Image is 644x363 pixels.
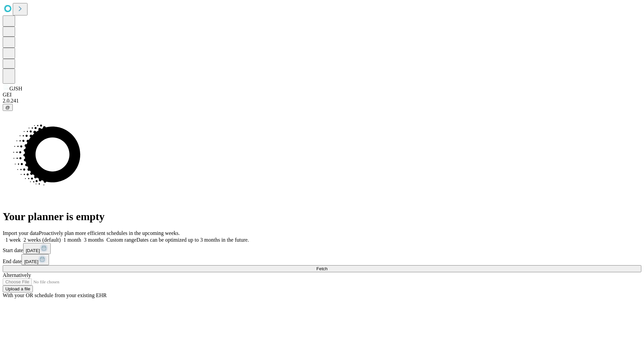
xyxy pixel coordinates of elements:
button: Upload a file [3,285,33,292]
span: Fetch [316,266,327,271]
span: 1 week [5,237,21,243]
span: With your OR schedule from your existing EHR [3,292,107,298]
span: GJSH [9,86,22,91]
span: @ [5,105,10,110]
span: 3 months [84,237,104,243]
button: @ [3,104,13,111]
span: [DATE] [26,248,40,253]
span: Import your data [3,230,39,236]
span: 2 weeks (default) [23,237,61,243]
button: Fetch [3,265,641,272]
span: Dates can be optimized up to 3 months in the future. [137,237,249,243]
div: Start date [3,243,641,254]
div: GEI [3,92,641,98]
button: [DATE] [21,254,49,265]
span: [DATE] [24,259,38,264]
span: Proactively plan more efficient schedules in the upcoming weeks. [39,230,180,236]
div: 2.0.241 [3,98,641,104]
span: Alternatively [3,272,31,278]
div: End date [3,254,641,265]
span: Custom range [106,237,136,243]
button: [DATE] [23,243,51,254]
h1: Your planner is empty [3,210,641,223]
span: 1 month [63,237,81,243]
